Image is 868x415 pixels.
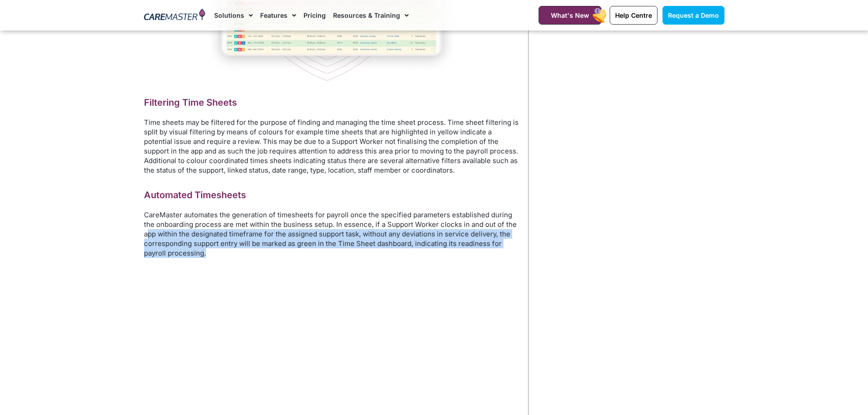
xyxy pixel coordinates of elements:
[551,11,589,19] span: What's New
[144,189,519,201] h2: Automated Timesheets
[610,6,657,25] a: Help Centre
[144,210,519,258] p: CareMaster automates the generation of timesheets for payroll once the specified parameters estab...
[663,6,724,25] a: Request a Demo
[668,11,719,19] span: Request a Demo
[539,6,601,25] a: What's New
[144,118,519,175] p: Time sheets may be filtered for the purpose of finding and managing the time sheet process. Time ...
[144,97,519,108] h2: Filtering Time Sheets
[615,11,652,19] span: Help Centre
[144,9,205,22] img: CareMaster Logo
